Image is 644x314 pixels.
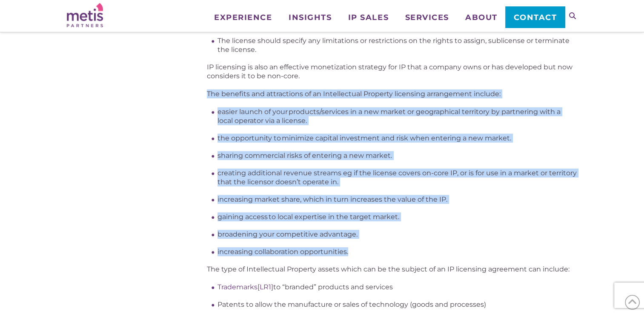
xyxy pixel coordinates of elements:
[207,265,577,274] p: The type of Intellectual Property assets which can be the subject of an IP licensing agreement ca...
[625,295,640,310] span: Back to Top
[218,230,577,239] li: broadening your competitive advantage.
[218,300,577,309] li: Patents to allow the manufacture or sales of technology (goods and processes)
[218,195,577,204] li: increasing market share, which in turn increases the value of the IP.
[218,212,577,221] li: gaining access to local expertise in the target market.
[514,14,557,21] span: Contact
[505,6,564,28] a: Contact
[207,63,577,80] p: IP licensing is also an effective monetization strategy for IP that a company owns or has develop...
[289,14,332,21] span: Insights
[218,168,577,186] li: creating additional revenue streams eg if the license covers on-core IP, or is for use in a marke...
[218,134,577,143] li: the opportunity to minimize capital investment and risk when entering a new market.
[465,14,498,21] span: About
[67,3,103,27] img: Metis Partners
[258,283,273,291] a: [LR1]
[218,151,577,160] li: sharing commercial risks of entering a new market.
[405,14,449,21] span: Services
[218,283,577,291] li: to “branded” products and services
[348,14,389,21] span: IP Sales
[207,89,577,98] p: The benefits and attractions of an Intellectual Property licensing arrangement include:
[218,36,577,54] li: The license should specify any limitations or restrictions on the rights to assign, sublicense or...
[214,14,272,21] span: Experience
[218,247,577,256] li: increasing collaboration opportunities.
[218,107,577,125] li: easier launch of your products/services in a new market or geographical territory by partnering w...
[218,283,258,291] a: Trademarks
